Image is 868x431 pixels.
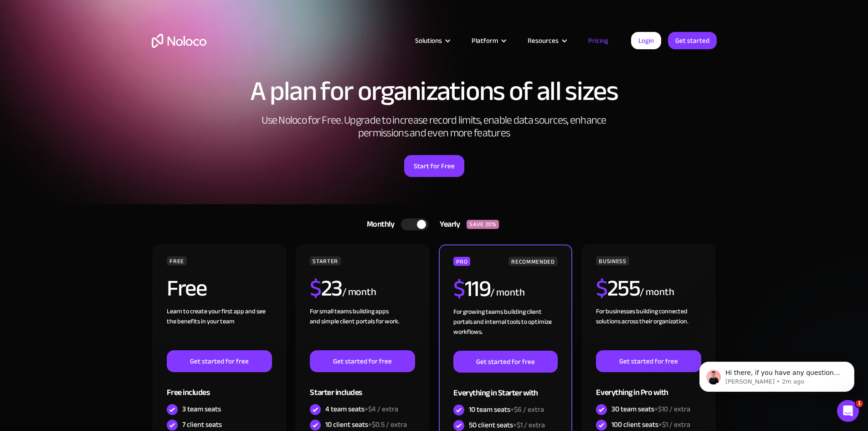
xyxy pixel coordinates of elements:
div: 3 team seats [182,404,221,414]
span: $ [453,267,465,310]
span: 1 [856,400,863,407]
span: +$10 / extra [654,402,690,416]
h2: 119 [453,277,490,300]
div: For businesses building connected solutions across their organization. ‍ [596,306,701,350]
div: 7 client seats [182,420,222,430]
div: Starter includes [310,372,415,402]
h1: A plan for organizations of all sizes [152,78,717,105]
div: Free includes [167,372,272,402]
div: For growing teams building client portals and internal tools to optimize workflows. [453,307,557,351]
div: Yearly [428,218,467,231]
div: Learn to create your first app and see the benefits in your team ‍ [167,306,272,350]
div: Solutions [415,35,442,47]
a: Get started for free [310,350,415,372]
div: Everything in Starter with [453,373,557,402]
div: 30 team seats [611,404,690,414]
div: BUSINESS [596,256,629,265]
a: Start for Free [404,155,464,177]
iframe: Intercom notifications message [686,343,868,406]
div: Everything in Pro with [596,372,701,402]
a: Pricing [577,35,620,47]
a: Get started for free [596,350,701,372]
span: $ [596,267,607,310]
iframe: Intercom live chat [837,400,859,422]
div: / month [490,286,524,300]
div: Monthly [355,218,401,231]
h2: 23 [310,277,342,300]
div: FREE [167,256,187,265]
div: / month [640,285,674,300]
div: For small teams building apps and simple client portals for work. ‍ [310,306,415,350]
span: +$6 / extra [510,403,544,416]
span: +$4 / extra [365,402,398,416]
div: SAVE 20% [467,220,499,229]
h2: Use Noloco for Free. Upgrade to increase record limits, enable data sources, enhance permissions ... [252,114,616,140]
div: STARTER [310,256,340,265]
a: Get started [668,32,717,49]
h2: Free [167,277,206,300]
a: home [152,34,206,48]
div: 4 team seats [325,404,398,414]
div: 50 client seats [469,420,545,430]
div: PRO [453,257,470,266]
a: Get started for free [453,351,557,373]
a: Get started for free [167,350,272,372]
div: Resources [528,35,559,47]
div: Resources [516,35,577,47]
span: $ [310,267,321,310]
div: RECOMMENDED [508,257,557,266]
div: 10 team seats [469,405,544,415]
div: 10 client seats [325,420,407,430]
div: Solutions [404,35,460,47]
div: Platform [460,35,516,47]
a: Login [631,32,661,49]
div: Platform [472,35,498,47]
div: 100 client seats [611,420,690,430]
div: / month [342,285,376,300]
h2: 255 [596,277,640,300]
